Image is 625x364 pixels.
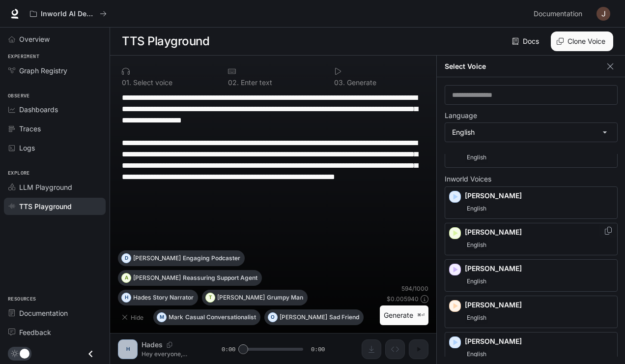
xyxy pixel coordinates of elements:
[4,304,106,322] a: Documentation
[268,309,277,325] div: O
[401,284,428,293] p: 594 / 1000
[153,295,194,301] p: Story Narrator
[122,79,131,86] p: 0 1 .
[597,7,610,21] img: User avatar
[118,250,245,266] button: D[PERSON_NAME]Engaging Podcaster
[122,250,131,266] div: D
[465,191,613,201] p: [PERSON_NAME]
[133,295,151,301] p: Hades
[465,275,488,287] span: English
[118,309,149,325] button: Hide
[19,34,50,44] span: Overview
[19,104,58,115] span: Dashboards
[551,31,613,51] button: Clone Voice
[417,312,425,318] p: ⌘⏎
[131,79,172,86] p: Select voice
[4,139,106,156] a: Logs
[202,290,308,305] button: T[PERSON_NAME]Grumpy Man
[445,123,617,142] div: English
[345,79,376,86] p: Generate
[19,123,41,134] span: Traces
[217,295,265,301] p: [PERSON_NAME]
[267,295,303,301] p: Grumpy Man
[19,308,68,318] span: Documentation
[133,255,181,261] p: [PERSON_NAME]
[603,227,613,235] button: Copy Voice ID
[20,348,29,359] span: Dark mode toggle
[530,4,590,24] a: Documentation
[465,300,613,310] p: [PERSON_NAME]
[185,314,256,320] p: Casual Conversationalist
[19,182,72,192] span: LLM Playground
[4,30,106,48] a: Overview
[118,290,198,305] button: HHadesStory Narrator
[510,31,543,51] a: Docs
[26,4,111,24] button: All workspaces
[4,101,106,118] a: Dashboards
[41,10,96,18] p: Inworld AI Demos
[19,143,35,153] span: Logs
[264,309,364,325] button: O[PERSON_NAME]Sad Friend
[465,203,488,214] span: English
[206,290,215,305] div: T
[465,336,613,346] p: [PERSON_NAME]
[183,255,240,261] p: Engaging Podcaster
[228,79,239,86] p: 0 2 .
[465,312,488,324] span: English
[169,314,183,320] p: Mark
[122,270,131,286] div: A
[80,344,102,364] button: Close drawer
[239,79,272,86] p: Enter text
[19,327,51,337] span: Feedback
[445,176,618,182] p: Inworld Voices
[445,112,477,119] p: Language
[4,62,106,79] a: Graph Registry
[4,120,106,137] a: Traces
[122,290,131,305] div: H
[157,309,166,325] div: M
[465,264,613,273] p: [PERSON_NAME]
[19,65,67,76] span: Graph Registry
[465,227,613,237] p: [PERSON_NAME]
[19,201,72,212] span: TTS Playground
[594,4,613,24] button: User avatar
[465,152,488,163] span: English
[153,309,260,325] button: MMarkCasual Conversationalist
[183,275,257,281] p: Reassuring Support Agent
[280,314,327,320] p: [PERSON_NAME]
[387,295,419,303] p: $ 0.005940
[534,8,582,20] span: Documentation
[4,324,106,341] a: Feedback
[122,31,209,51] h1: TTS Playground
[4,179,106,196] a: LLM Playground
[380,305,428,326] button: Generate⌘⏎
[118,270,262,286] button: A[PERSON_NAME]Reassuring Support Agent
[465,348,488,360] span: English
[329,314,359,320] p: Sad Friend
[465,239,488,251] span: English
[4,198,106,215] a: TTS Playground
[133,275,181,281] p: [PERSON_NAME]
[334,79,345,86] p: 0 3 .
